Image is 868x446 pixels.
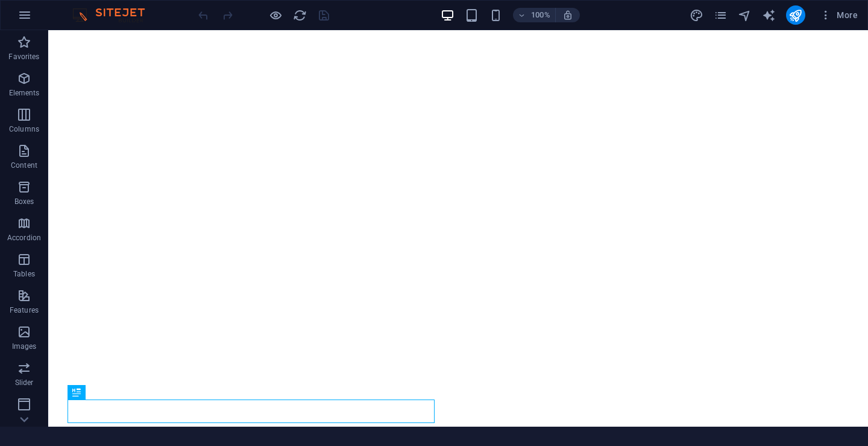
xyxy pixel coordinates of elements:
i: Design (Ctrl+Alt+Y) [690,8,703,22]
p: Elements [9,88,40,98]
p: Accordion [7,233,41,243]
i: On resize automatically adjust zoom level to fit chosen device. [562,10,573,21]
button: pages [714,8,728,22]
p: Content [11,161,37,170]
button: Click here to leave preview mode and continue editing [268,8,283,22]
p: Boxes [14,197,34,206]
p: Columns [9,124,39,134]
button: More [815,5,863,25]
p: Slider [15,378,34,387]
p: Favorites [8,52,39,62]
p: Images [12,342,37,351]
p: Features [10,305,39,315]
h6: 100% [531,8,550,22]
img: Editor Logo [69,8,160,22]
i: Publish [788,8,802,22]
i: Pages (Ctrl+Alt+S) [714,8,728,22]
span: More [820,9,858,21]
i: Reload page [293,8,307,22]
i: Navigator [738,8,752,22]
i: AI Writer [762,8,776,22]
button: publish [786,5,805,25]
button: text_generator [762,8,776,22]
p: Tables [13,269,35,279]
button: navigator [738,8,752,22]
button: 100% [513,8,556,22]
button: design [690,8,704,22]
button: reload [292,8,307,22]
